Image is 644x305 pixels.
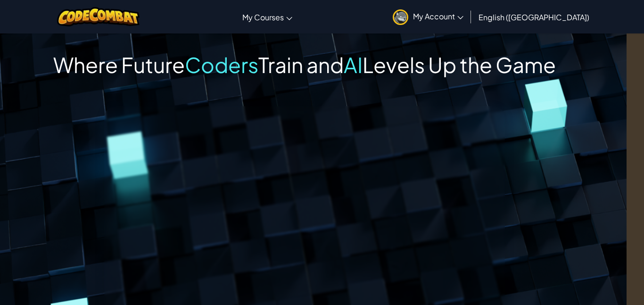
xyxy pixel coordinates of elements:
[479,12,589,22] span: English ([GEOGRAPHIC_DATA])
[474,4,594,30] a: English ([GEOGRAPHIC_DATA])
[388,2,468,32] a: My Account
[344,51,363,78] span: AI
[185,51,258,78] span: Coders
[393,9,408,25] img: avatar
[413,11,463,21] span: My Account
[57,7,140,26] img: CodeCombat logo
[53,51,185,78] span: Where Future
[363,51,556,78] span: Levels Up the Game
[258,51,344,78] span: Train and
[242,12,284,22] span: My Courses
[238,4,297,30] a: My Courses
